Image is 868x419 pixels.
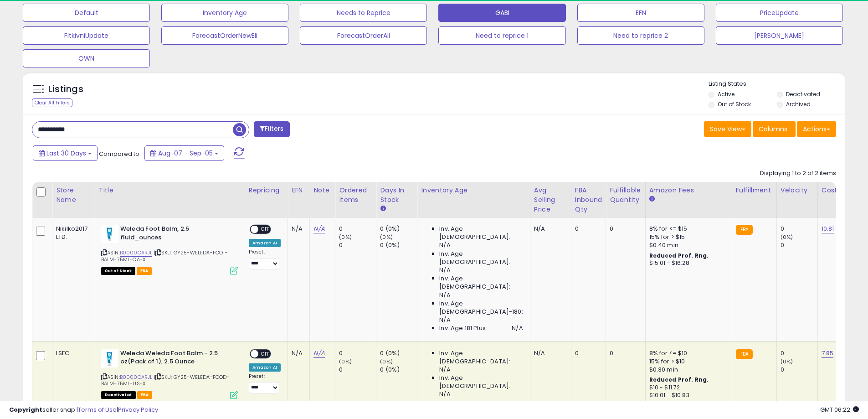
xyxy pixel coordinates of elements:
[438,26,565,45] button: Need to reprice 1
[439,390,450,398] span: N/A
[161,26,288,45] button: ForecastOrderNewEli
[718,100,751,108] label: Out of Stock
[649,195,655,203] small: Amazon Fees.
[760,169,836,178] div: Displaying 1 to 2 of 2 items
[339,225,376,233] div: 0
[56,225,88,241] div: Nikilko2017 LTD.
[439,274,523,291] span: Inv. Age [DEMOGRAPHIC_DATA]:
[577,26,704,45] button: Need to reprice 2
[439,291,450,300] span: N/A
[709,80,845,88] p: Listing States:
[292,349,303,357] div: N/A
[292,225,303,233] div: N/A
[249,249,281,269] div: Preset:
[759,124,787,134] span: Columns
[781,186,814,195] div: Velocity
[339,186,372,205] div: Ordered Items
[23,49,150,67] button: OWN
[649,349,725,357] div: 8% for <= $10
[781,358,793,365] small: (0%)
[704,121,751,137] button: Save View
[439,399,523,415] span: Inv. Age [DEMOGRAPHIC_DATA]:
[439,324,487,332] span: Inv. Age 181 Plus:
[56,349,88,357] div: LSFC
[822,224,834,233] a: 10.81
[781,225,817,233] div: 0
[439,316,450,324] span: N/A
[48,83,83,96] h5: Listings
[649,384,725,392] div: $10 - $11.72
[649,233,725,241] div: 15% for > $15
[23,26,150,45] button: FitkivniUpdate
[649,186,728,195] div: Amazon Fees
[101,225,118,243] img: 31dxR+SFP8L._SL40_.jpg
[820,405,859,414] span: 2025-10-6 06:22 GMT
[339,233,352,241] small: (0%)
[822,349,834,358] a: 7.85
[380,233,393,241] small: (0%)
[99,150,141,158] span: Compared to:
[649,392,725,399] div: $10.01 - $10.83
[512,324,523,332] span: N/A
[575,349,599,357] div: 0
[118,405,158,414] a: Privacy Policy
[9,405,42,414] strong: Copyright
[822,186,839,195] div: Cost
[781,366,817,374] div: 0
[610,186,641,205] div: Fulfillable Quantity
[577,4,704,22] button: EFN
[753,121,796,137] button: Columns
[137,267,152,275] span: FBA
[158,149,213,158] span: Aug-07 - Sep-05
[101,225,238,274] div: ASIN:
[439,225,523,241] span: Inv. Age [DEMOGRAPHIC_DATA]:
[380,366,417,374] div: 0 (0%)
[380,205,385,213] small: Days In Stock.
[575,225,599,233] div: 0
[313,224,324,233] a: N/A
[101,373,230,387] span: | SKU: GY25-WELEDA-FOOD-BALM-75ML-US-X1
[439,241,450,249] span: N/A
[249,239,281,247] div: Amazon AI
[33,145,98,161] button: Last 30 Days
[649,252,709,259] b: Reduced Prof. Rng.
[736,186,773,195] div: Fulfillment
[254,121,289,137] button: Filters
[380,241,417,249] div: 0 (0%)
[23,4,150,22] button: Default
[421,186,526,195] div: Inventory Age
[380,225,417,233] div: 0 (0%)
[786,90,820,98] label: Deactivated
[258,350,273,357] span: OFF
[716,4,843,22] button: PriceUpdate
[300,4,427,22] button: Needs to Reprice
[439,374,523,390] span: Inv. Age [DEMOGRAPHIC_DATA]:
[649,241,725,249] div: $0.40 min
[9,406,158,414] div: seller snap | |
[292,186,306,195] div: EFN
[649,357,725,366] div: 15% for > $10
[736,225,753,235] small: FBA
[101,249,228,263] span: | SKU: GY25-WELEDA-FOOT-BALM-75ML-CA-X1
[101,391,136,399] span: All listings that are unavailable for purchase on Amazon for any reason other than out-of-stock
[534,349,564,357] div: N/A
[313,186,331,195] div: Note
[781,241,817,249] div: 0
[300,26,427,45] button: ForecastOrderAll
[649,225,725,233] div: 8% for <= $15
[786,100,811,108] label: Archived
[439,250,523,266] span: Inv. Age [DEMOGRAPHIC_DATA]:
[380,186,413,205] div: Days In Stock
[101,349,118,367] img: 31dxR+SFP8L._SL40_.jpg
[258,226,273,233] span: OFF
[439,349,523,366] span: Inv. Age [DEMOGRAPHIC_DATA]:
[120,225,231,244] b: Weleda Foot Balm, 2.5 fluid_ounces
[120,249,153,257] a: B0000CARJL
[649,259,725,267] div: $15.01 - $16.28
[797,121,836,137] button: Actions
[716,26,843,45] button: [PERSON_NAME]
[610,225,638,233] div: 0
[339,366,376,374] div: 0
[120,373,153,381] a: B0000CARJL
[610,349,638,357] div: 0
